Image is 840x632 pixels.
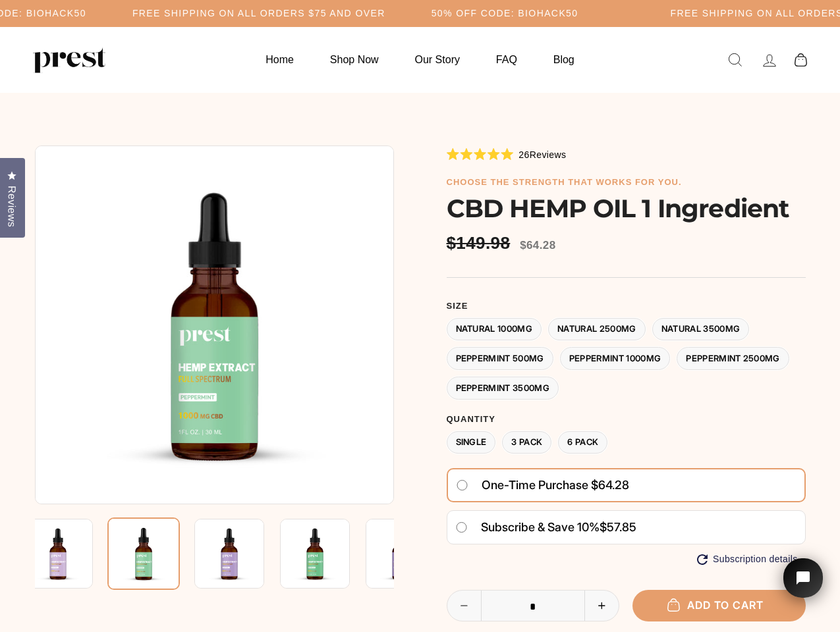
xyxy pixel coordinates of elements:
span: Subscription details [713,554,797,565]
label: Natural 1000MG [447,318,542,341]
span: $64.28 [520,239,555,251]
img: PREST ORGANICS [33,47,105,73]
img: CBD HEMP OIL 1 Ingredient [280,519,350,589]
img: CBD HEMP OIL 1 Ingredient [194,519,264,589]
a: Home [249,47,310,72]
span: 26 [518,149,529,160]
a: Blog [537,47,591,72]
iframe: Tidio Chat [766,540,840,632]
div: 26Reviews [447,147,567,161]
img: CBD HEMP OIL 1 Ingredient [107,517,180,590]
input: Subscribe & save 10%$57.85 [455,522,468,533]
span: Subscribe & save 10% [481,520,600,534]
button: Reduce item quantity by one [447,591,482,621]
label: Natural 2500MG [548,318,646,341]
h1: CBD HEMP OIL 1 Ingredient [447,194,806,223]
label: 6 Pack [558,431,607,454]
label: Quantity [447,414,806,425]
label: Peppermint 3500MG [447,377,559,400]
label: 3 Pack [502,431,551,454]
h5: 50% OFF CODE: BIOHACK50 [432,8,578,19]
input: quantity [447,591,619,622]
span: Add to cart [674,598,764,612]
a: Our Story [399,47,476,72]
label: Natural 3500MG [652,318,750,341]
label: Peppermint 1000MG [560,347,671,370]
h6: choose the strength that works for you. [447,177,806,188]
label: Size [447,301,806,311]
button: Increase item quantity by one [584,591,619,621]
img: CBD HEMP OIL 1 Ingredient [35,145,394,504]
span: $57.85 [600,520,636,534]
img: CBD HEMP OIL 1 Ingredient [23,519,93,589]
img: CBD HEMP OIL 1 Ingredient [366,519,435,589]
label: Single [447,431,496,454]
input: One-time purchase $64.28 [456,480,468,490]
a: Shop Now [314,47,395,72]
label: Peppermint 500MG [447,347,553,370]
button: Subscription details [697,554,797,565]
label: Peppermint 2500MG [677,347,789,370]
a: FAQ [480,47,534,72]
span: $149.98 [447,233,514,253]
span: Reviews [3,186,20,227]
h5: Free Shipping on all orders $75 and over [132,8,385,19]
span: One-time purchase $64.28 [482,473,629,497]
button: Add to cart [632,590,806,621]
ul: Primary [249,47,590,72]
span: Reviews [530,149,567,160]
